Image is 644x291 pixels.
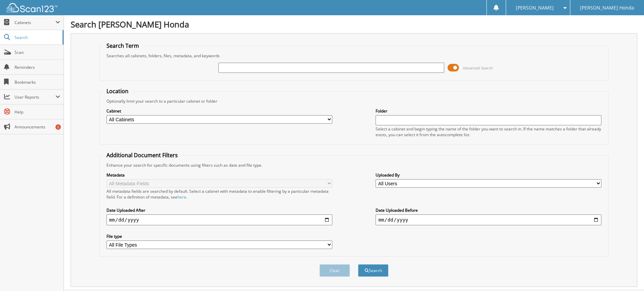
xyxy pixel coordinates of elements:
[55,124,61,130] div: 5
[15,124,60,130] span: Announcements
[106,233,332,239] label: File type
[580,6,634,10] span: [PERSON_NAME] Honda
[106,214,332,225] input: start
[15,109,60,115] span: Help
[103,42,142,49] legend: Search Term
[15,94,55,100] span: User Reports
[103,162,605,168] div: Enhance your search for specific documents using filters such as date and file type.
[106,172,332,178] label: Metadata
[376,207,601,213] label: Date Uploaded Before
[15,49,60,55] span: Scan
[103,98,605,104] div: Optionally limit your search to a particular cabinet or folder
[106,108,332,114] label: Cabinet
[177,194,186,200] a: here
[15,79,60,85] span: Bookmarks
[71,19,637,30] h1: Search [PERSON_NAME] Honda
[376,214,601,225] input: end
[106,207,332,213] label: Date Uploaded After
[15,20,55,25] span: Cabinets
[103,87,132,95] legend: Location
[15,64,60,70] span: Reminders
[376,126,601,138] div: Select a cabinet and begin typing the name of the folder you want to search in. If the name match...
[463,65,493,70] span: Advanced Search
[319,264,350,277] button: Clear
[106,188,332,200] div: All metadata fields are searched by default. Select a cabinet with metadata to enable filtering b...
[358,264,388,277] button: Search
[376,108,601,114] label: Folder
[103,151,181,159] legend: Additional Document Filters
[15,35,59,40] span: Search
[7,3,57,12] img: scan123-logo-white.svg
[103,53,605,59] div: Searches all cabinets, folders, files, metadata, and keywords
[376,172,601,178] label: Uploaded By
[516,6,554,10] span: [PERSON_NAME]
